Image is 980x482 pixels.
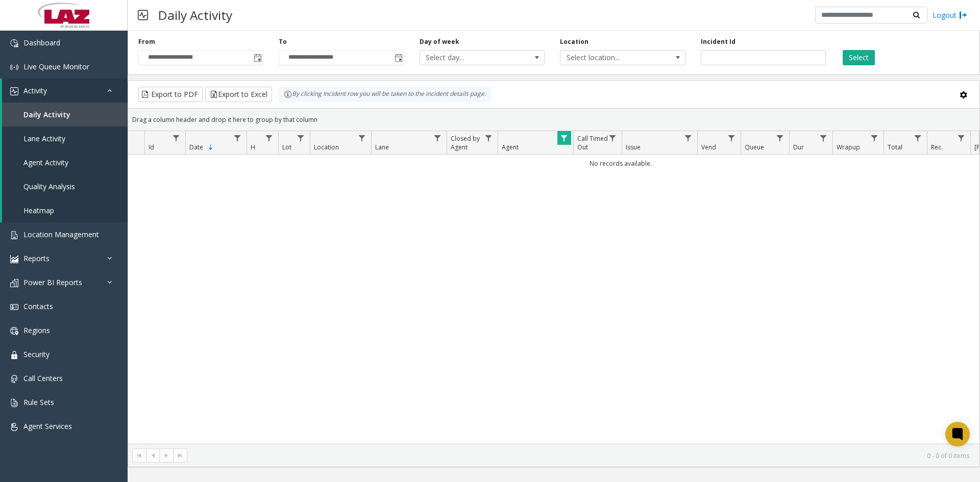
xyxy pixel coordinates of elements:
span: Id [149,143,154,151]
div: Data table [128,131,979,444]
a: Issue Filter Menu [681,131,695,145]
a: Quality Analysis [2,174,128,198]
span: Lane Activity [23,134,65,143]
img: 'icon' [10,279,18,287]
span: Toggle popup [393,50,404,65]
button: Export to PDF [138,87,203,102]
img: 'icon' [10,351,18,359]
a: Location Filter Menu [355,131,369,145]
span: Location [314,143,339,151]
kendo-pager-info: 0 - 0 of 0 items [193,451,969,460]
span: Toggle popup [252,50,263,65]
a: Logout [933,10,967,20]
span: Lot [282,143,291,151]
span: Date [189,143,203,151]
span: Agent [502,143,519,151]
img: logout [959,10,967,20]
img: 'icon' [10,399,18,407]
img: pageIcon [138,3,148,28]
a: Call Timed Out Filter Menu [606,131,620,145]
span: Agent Services [23,421,72,431]
a: Dur Filter Menu [817,131,830,145]
span: Call Timed Out [577,134,608,151]
a: Daily Activity [2,103,128,126]
img: 'icon' [10,255,18,263]
span: Issue [626,143,641,151]
img: 'icon' [10,327,18,335]
span: Select day... [420,50,520,65]
label: From [138,37,155,46]
img: 'icon' [10,303,18,311]
span: Contacts [23,301,53,311]
a: Heatmap [2,198,128,222]
span: Dur [793,143,804,151]
span: Rec. [931,143,943,151]
a: Activity [2,79,128,103]
span: Security [23,349,50,359]
span: Queue [745,143,764,151]
span: Quality Analysis [23,182,75,191]
span: Rule Sets [23,397,54,407]
button: Export to Excel [205,87,272,102]
a: Id Filter Menu [169,131,183,145]
label: Location [560,37,589,46]
span: Dashboard [23,38,60,47]
span: H [251,143,255,151]
img: 'icon' [10,231,18,239]
span: Daily Activity [23,110,70,119]
span: Select location... [560,50,660,65]
a: Agent Activity [2,150,128,174]
a: Rec. Filter Menu [954,131,968,145]
img: 'icon' [10,87,18,95]
span: Heatmap [23,206,54,215]
a: Lot Filter Menu [294,131,308,145]
span: Closed by Agent [451,134,480,151]
h3: Daily Activity [153,3,237,28]
img: 'icon' [10,63,18,71]
div: By clicking Incident row you will be taken to the incident details page. [279,87,491,102]
img: infoIcon.svg [284,90,292,98]
span: Total [888,143,902,151]
a: Lane Filter Menu [431,131,445,145]
div: Drag a column header and drop it here to group by that column [128,111,979,129]
span: Call Centers [23,373,63,383]
span: Vend [701,143,716,151]
span: Activity [23,86,47,95]
span: Regions [23,325,50,335]
span: Sortable [207,143,215,151]
a: Wrapup Filter Menu [868,131,881,145]
span: Lane [375,143,389,151]
span: Power BI Reports [23,277,82,287]
a: Closed by Agent Filter Menu [482,131,496,145]
span: Location Management [23,230,99,239]
a: Date Filter Menu [231,131,244,145]
label: Incident Id [701,37,736,46]
a: Agent Filter Menu [557,131,571,145]
img: 'icon' [10,423,18,431]
img: 'icon' [10,375,18,383]
a: Queue Filter Menu [773,131,787,145]
span: Agent Activity [23,158,68,167]
a: Lane Activity [2,126,128,150]
span: Reports [23,253,50,263]
span: Wrapup [837,143,860,151]
label: Day of week [420,37,459,46]
label: To [279,37,287,46]
img: 'icon' [10,39,18,47]
span: Live Queue Monitor [23,62,89,71]
a: Vend Filter Menu [725,131,739,145]
a: H Filter Menu [262,131,276,145]
button: Select [843,50,875,65]
a: Total Filter Menu [911,131,925,145]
